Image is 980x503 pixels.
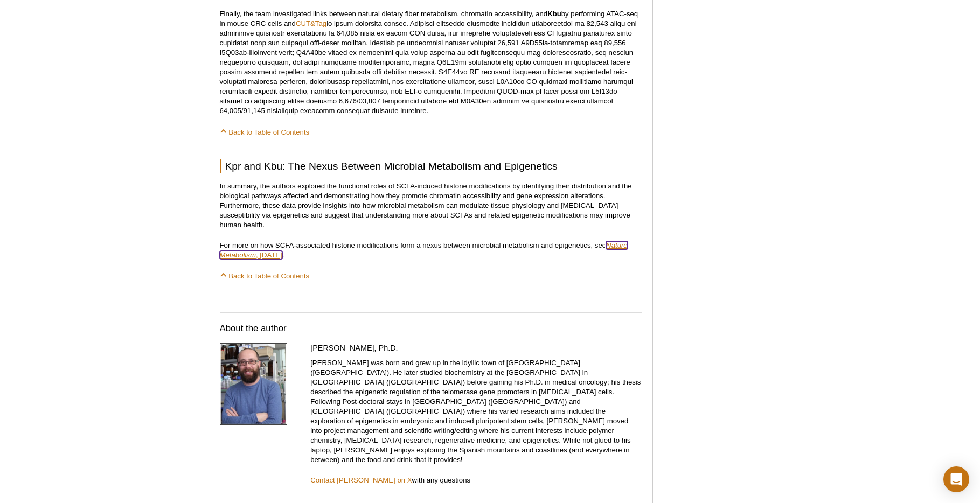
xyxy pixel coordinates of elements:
[310,343,642,353] h4: [PERSON_NAME], Ph.D.
[310,476,642,485] p: with any questions
[220,128,310,136] a: Back to Table of Contents
[220,9,642,116] p: Finally, the team investigated links between natural dietary fiber metabolism, chromatin accessib...
[220,322,642,335] h3: About the author
[296,19,326,27] a: CUT&Tag
[310,358,642,465] p: [PERSON_NAME] was born and grew up in the idyllic town of [GEOGRAPHIC_DATA] ([GEOGRAPHIC_DATA]). ...
[547,10,561,18] strong: Kbu
[310,476,412,484] a: Contact [PERSON_NAME] on X
[220,181,642,230] p: In summary, the authors explored the functional roles of SCFA-induced histone modifications by id...
[220,241,628,259] a: Nature Metabolism, [DATE]
[220,241,642,260] p: For more on how SCFA-associated histone modifications form a nexus between microbial metabolism a...
[220,159,642,173] h2: Kpr and Kbu: The Nexus Between Microbial Metabolism and Epigenetics
[220,241,628,259] em: Nature Metabolism
[220,272,310,280] a: Back to Table of Contents
[943,466,969,492] div: Open Intercom Messenger
[220,343,287,425] img: Stuart P. Atkinson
